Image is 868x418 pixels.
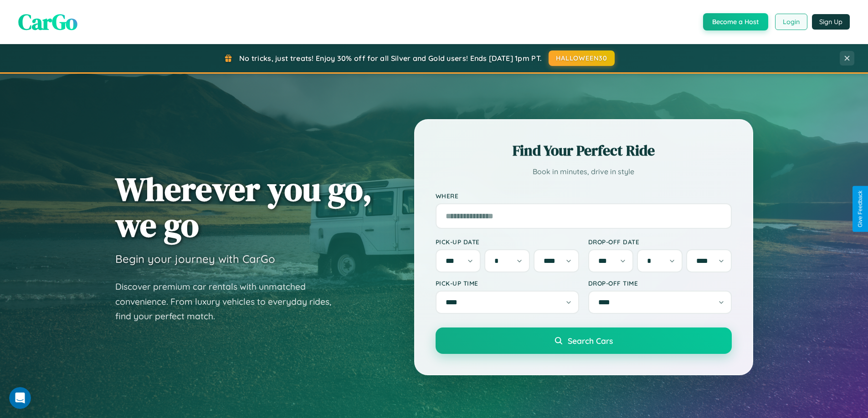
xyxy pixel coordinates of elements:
[775,14,807,30] button: Login
[857,191,863,227] div: Give Feedback
[812,14,850,30] button: Sign Up
[436,192,732,200] label: Where
[436,238,579,246] label: Pick-up Date
[549,50,615,66] button: HALLOWEEN30
[115,252,275,266] h3: Begin your journey with CarGo
[436,279,579,287] label: Pick-up Time
[568,336,613,346] span: Search Cars
[18,7,77,37] span: CarGo
[588,279,732,287] label: Drop-off Time
[703,13,768,30] button: Become a Host
[436,141,732,161] h2: Find Your Perfect Ride
[436,327,732,354] button: Search Cars
[436,165,732,178] p: Book in minutes, drive in style
[115,171,372,243] h1: Wherever you go, we go
[239,54,542,63] span: No tricks, just treats! Enjoy 30% off for all Silver and Gold users! Ends [DATE] 1pm PT.
[9,387,31,409] iframe: Intercom live chat
[115,279,343,324] p: Discover premium car rentals with unmatched convenience. From luxury vehicles to everyday rides, ...
[588,238,732,246] label: Drop-off Date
